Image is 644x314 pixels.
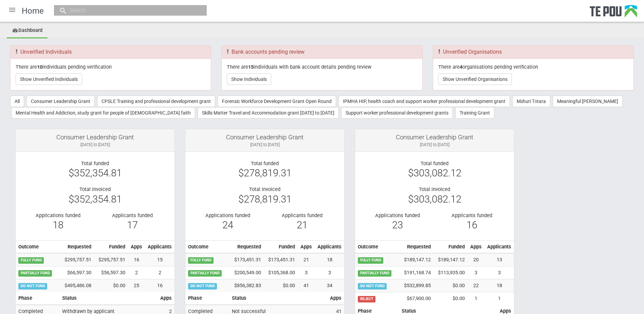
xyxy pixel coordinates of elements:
[298,240,315,253] th: Apps
[512,95,550,107] button: Māhuri Tōtara
[59,279,94,292] td: $495,486.08
[315,266,344,279] td: 3
[358,283,387,289] span: DO NOT FUND
[227,49,417,55] h3: Bank accounts pending review
[227,64,417,70] p: There are individuals with bank account details pending review
[21,160,169,167] div: Total funded
[434,279,467,292] td: $0.00
[190,142,339,148] div: [DATE] to [DATE]
[467,240,484,253] th: Apps
[365,222,429,228] div: 23
[188,257,214,263] span: FULLY FUND
[26,212,90,219] div: Applications funded
[59,266,94,279] td: $66,597.30
[190,196,339,202] div: $278,819.31
[484,292,514,305] td: 1
[467,266,484,279] td: 3
[484,279,514,292] td: 18
[100,212,164,219] div: Applicants funded
[18,257,44,263] span: FULLY FUND
[190,170,339,176] div: $278,819.31
[59,240,94,253] th: Requested
[398,266,434,279] td: $191,168.74
[270,222,334,228] div: 21
[21,186,169,192] div: Total invoiced
[360,134,509,140] div: Consumer Leadership Grant
[264,240,298,253] th: Funded
[196,222,260,228] div: 24
[434,292,467,305] td: $0.00
[358,296,375,302] span: REJECT
[21,196,169,202] div: $352,354.81
[228,279,264,292] td: $856,382.83
[145,240,174,253] th: Applicants
[365,212,429,219] div: Applications funded
[315,279,344,292] td: 34
[264,266,298,279] td: $105,368.00
[26,95,95,107] button: Consumer Leadership Grant
[298,266,315,279] td: 3
[360,142,509,148] div: [DATE] to [DATE]
[185,292,229,305] th: Phase
[100,222,164,228] div: 17
[229,292,327,305] th: Status
[16,292,59,305] th: Phase
[484,253,514,266] td: 13
[553,95,623,107] button: Meaningful [PERSON_NAME]
[11,107,195,119] button: Mental Health and Addiction, study grant for people of [DEMOGRAPHIC_DATA] faith
[128,240,145,253] th: Apps
[145,253,174,266] td: 15
[16,73,82,85] button: Show Unverified Individuals
[298,279,315,292] td: 41
[434,240,467,253] th: Funded
[438,64,628,70] p: There are organisations pending verification
[196,212,260,219] div: Applications funded
[327,292,344,305] th: Apps
[145,266,174,279] td: 2
[341,107,453,119] button: Support worker professional development grants
[26,222,90,228] div: 18
[315,253,344,266] td: 18
[315,240,344,253] th: Applicants
[59,292,158,305] th: Status
[94,266,128,279] td: $56,597.30
[218,95,336,107] button: Forensic Workforce Development Grant Open Round
[185,240,228,253] th: Outcome
[338,95,510,107] button: IPMHA HIP, health coach and support worker professional development grant
[21,134,169,140] div: Consumer Leadership Grant
[484,240,514,253] th: Applicants
[16,64,206,70] p: There are individuals pending verification
[398,279,434,292] td: $532,899.85
[94,253,128,266] td: $295,757.51
[360,196,509,202] div: $303,082.12
[264,279,298,292] td: $0.00
[190,186,339,192] div: Total invoiced
[398,292,434,305] td: $67,900.00
[228,240,264,253] th: Requested
[398,253,434,266] td: $189,147.12
[440,222,504,228] div: 16
[18,270,52,276] span: PARTIALLY FUND
[298,253,315,266] td: 21
[188,270,222,276] span: PARTIALLY FUND
[355,240,398,253] th: Outcome
[67,7,187,14] input: Search
[188,283,217,289] span: DO NOT FUND
[128,279,145,292] td: 25
[467,279,484,292] td: 22
[59,253,94,266] td: $295,757.51
[7,23,48,38] a: Dashboard
[227,73,271,85] button: Show Individuals
[358,270,391,276] span: PARTIALLY FUND
[37,64,42,70] b: 10
[97,95,215,107] button: CPSLE Training and professional development grant
[21,142,169,148] div: [DATE] to [DATE]
[21,170,169,176] div: $352,354.81
[10,95,24,107] button: All
[18,283,47,289] span: DO NOT FUND
[264,253,298,266] td: $173,451.31
[248,64,254,70] b: 15
[128,266,145,279] td: 2
[467,292,484,305] td: 1
[438,49,628,55] h3: Unverified Organisations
